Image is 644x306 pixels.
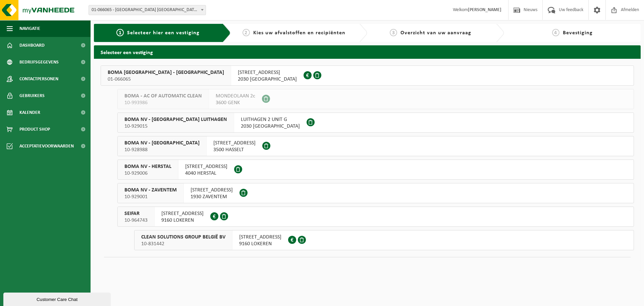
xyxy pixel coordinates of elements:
span: [STREET_ADDRESS] [191,187,233,193]
span: BOMA NV - [GEOGRAPHIC_DATA] LUITHAGEN [124,116,227,123]
button: BOMA NV - [GEOGRAPHIC_DATA] LUITHAGEN 10-929015 LUITHAGEN 2 UNIT G2030 [GEOGRAPHIC_DATA] [117,113,634,133]
span: Navigatie [19,20,40,37]
span: BOMA NV - [GEOGRAPHIC_DATA] [124,140,200,146]
button: BOMA NV - ZAVENTEM 10-929001 [STREET_ADDRESS]1930 ZAVENTEM [117,183,634,203]
span: 9160 LOKEREN [239,241,281,247]
span: 2 [243,29,250,36]
span: Overzicht van uw aanvraag [400,30,471,36]
span: 10-929006 [124,170,171,177]
span: LUITHAGEN 2 UNIT G [241,116,300,123]
span: Product Shop [19,121,50,138]
span: 2030 [GEOGRAPHIC_DATA] [241,123,300,130]
span: CLEAN SOLUTIONS GROUP BELGIË BV [141,234,225,241]
span: 10-928988 [124,146,200,153]
span: 10-929015 [124,123,227,130]
span: Bevestiging [563,30,593,36]
span: Contactpersonen [19,71,58,87]
span: 9160 LOKEREN [161,217,204,224]
span: 10-929001 [124,193,177,200]
span: BOMA NV - ZAVENTEM [124,187,177,193]
iframe: chat widget [3,291,112,306]
span: [STREET_ADDRESS] [161,210,204,217]
button: BOMA [GEOGRAPHIC_DATA] - [GEOGRAPHIC_DATA] 01-066065 [STREET_ADDRESS]2030 [GEOGRAPHIC_DATA] [101,65,634,86]
span: 2030 [GEOGRAPHIC_DATA] [238,76,297,83]
span: [STREET_ADDRESS] [238,69,297,76]
button: SEIFAR 10-964743 [STREET_ADDRESS]9160 LOKEREN [117,207,634,227]
span: [STREET_ADDRESS] [213,140,256,146]
span: MONDEOLAAN 2c [216,93,255,99]
span: BOMA NV - HERSTAL [124,163,171,170]
span: 01-066065 - BOMA NV - ANTWERPEN NOORDERLAAN - ANTWERPEN [89,5,206,15]
span: BOMA [GEOGRAPHIC_DATA] - [GEOGRAPHIC_DATA] [108,69,224,76]
span: Acceptatievoorwaarden [19,138,74,155]
button: CLEAN SOLUTIONS GROUP BELGIË BV 10-831442 [STREET_ADDRESS]9160 LOKEREN [134,230,634,250]
span: 10-831442 [141,241,225,247]
span: 1 [116,29,124,36]
span: Gebruikers [19,87,45,104]
span: BOMA - AC OF AUTOMATIC CLEAN [124,93,202,99]
span: Bedrijfsgegevens [19,54,59,71]
button: BOMA NV - [GEOGRAPHIC_DATA] 10-928988 [STREET_ADDRESS]3500 HASSELT [117,136,634,156]
span: Kies uw afvalstoffen en recipiënten [253,30,345,36]
span: [STREET_ADDRESS] [239,234,281,241]
span: 4 [552,29,559,36]
span: Selecteer hier een vestiging [127,30,200,36]
span: 01-066065 - BOMA NV - ANTWERPEN NOORDERLAAN - ANTWERPEN [89,5,206,15]
strong: [PERSON_NAME] [468,7,501,12]
span: 3 [390,29,397,36]
span: 3600 GENK [216,99,255,106]
span: SEIFAR [124,210,148,217]
button: BOMA NV - HERSTAL 10-929006 [STREET_ADDRESS]4040 HERSTAL [117,160,634,180]
span: Dashboard [19,37,45,54]
span: 3500 HASSELT [213,146,256,153]
h2: Selecteer een vestiging [94,45,641,58]
span: 01-066065 [108,76,224,83]
span: [STREET_ADDRESS] [185,163,227,170]
span: 4040 HERSTAL [185,170,227,177]
span: Kalender [19,104,40,121]
span: 10-993986 [124,99,202,106]
span: 10-964743 [124,217,148,224]
span: 1930 ZAVENTEM [191,193,233,200]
